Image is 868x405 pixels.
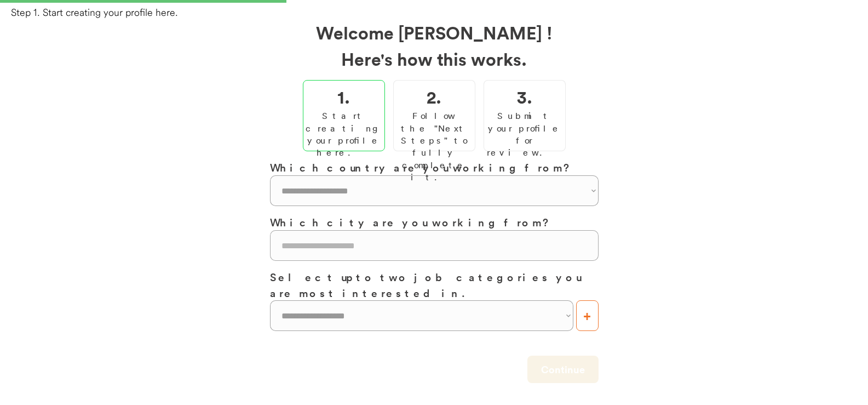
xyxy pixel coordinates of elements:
h2: Welcome [PERSON_NAME] ! Here's how this works. [270,19,599,72]
h3: Which country are you working from? [270,159,599,175]
div: Submit your profile for review. [487,110,562,159]
div: Follow the "Next Steps" to fully complete it. [396,110,472,183]
h3: Which city are you working from? [270,214,599,230]
button: Continue [527,356,599,383]
h2: 1. [337,83,350,110]
div: Step 1. Start creating your profile here. [11,5,868,19]
div: Start creating your profile here. [306,110,382,159]
h2: 3. [517,83,532,110]
h2: 2. [427,83,441,110]
h3: Select up to two job categories you are most interested in. [270,269,599,300]
button: + [576,300,599,331]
